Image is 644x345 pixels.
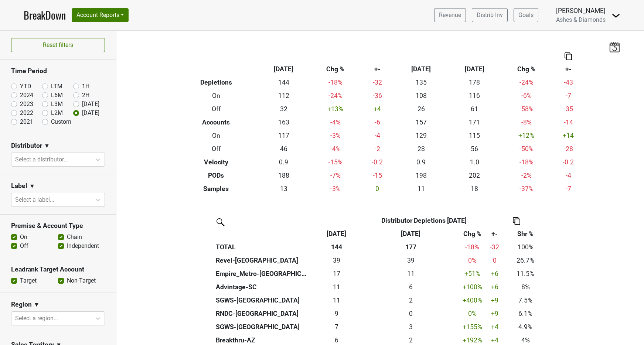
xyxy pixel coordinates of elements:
[363,320,459,334] th: 2.750
[20,242,28,250] label: Off
[361,129,395,142] td: -4
[394,116,448,129] td: 157
[514,8,538,22] a: Goals
[394,89,448,102] td: 108
[394,142,448,156] td: 28
[82,91,89,100] label: 2H
[310,169,361,182] td: -7 %
[361,142,395,156] td: -2
[501,156,552,169] td: -18 %
[257,129,310,142] td: 117
[361,102,395,116] td: +4
[501,76,552,89] td: -24 %
[465,243,479,251] span: -18%
[361,182,395,195] td: 0
[310,89,361,102] td: -24 %
[312,282,361,292] div: 11
[490,243,499,251] span: -32
[310,142,361,156] td: -4 %
[257,182,310,195] td: 13
[82,82,89,91] label: 1H
[214,216,226,228] img: filter
[364,335,457,345] div: 2
[363,294,459,307] th: 2.167
[551,76,585,89] td: -43
[551,182,585,195] td: -7
[551,156,585,169] td: -0.2
[257,89,310,102] td: 112
[175,169,257,182] th: PODs
[504,280,547,294] td: 8%
[20,82,31,91] label: YTD
[175,89,257,102] th: On
[609,42,620,52] img: last_updated_date
[67,233,82,242] label: Chain
[51,100,63,109] label: L3M
[82,109,99,117] label: [DATE]
[394,182,448,195] td: 11
[257,102,310,116] td: 32
[20,233,27,242] label: On
[448,129,501,142] td: 115
[11,67,105,75] h3: Time Period
[175,142,257,156] th: Off
[214,307,310,320] th: RNDC-[GEOGRAPHIC_DATA]
[448,156,501,169] td: 1.0
[361,76,395,89] td: -32
[504,240,547,254] td: 100%
[361,116,395,129] td: -6
[504,254,547,267] td: 26.7%
[459,254,485,267] td: 0 %
[361,62,395,76] th: +-
[487,309,502,318] div: +9
[82,100,99,109] label: [DATE]
[448,76,501,89] td: 178
[434,8,466,22] a: Revenue
[11,38,105,52] button: Reset filters
[310,307,362,320] td: 8.75
[487,335,502,345] div: +4
[214,267,310,280] th: Empire_Metro-[GEOGRAPHIC_DATA]
[44,141,50,150] span: ▼
[214,280,310,294] th: Advintage-SC
[504,227,547,240] th: Shr %: activate to sort column ascending
[551,62,585,76] th: +-
[394,62,448,76] th: [DATE]
[551,142,585,156] td: -28
[487,322,502,332] div: +4
[459,307,485,320] td: 0 %
[394,76,448,89] td: 135
[175,129,257,142] th: On
[257,169,310,182] td: 188
[312,296,361,305] div: 11
[11,222,105,230] h3: Premise & Account Type
[257,142,310,156] td: 46
[364,309,457,318] div: 0
[310,227,362,240] th: Sep '25: activate to sort column ascending
[310,294,362,307] td: 10.834
[363,214,486,227] th: Distributor Depletions [DATE]
[487,282,502,292] div: +6
[501,102,552,116] td: -58 %
[361,169,395,182] td: -15
[312,309,361,318] div: 9
[501,116,552,129] td: -8 %
[175,102,257,116] th: Off
[504,320,547,334] td: 4.9%
[310,280,362,294] td: 11.49
[67,276,96,285] label: Non-Target
[364,296,457,305] div: 2
[11,142,42,150] h3: Distributor
[363,267,459,280] th: 10.916
[485,227,504,240] th: +-: activate to sort column ascending
[501,142,552,156] td: -50 %
[556,16,606,23] span: Ashes & Diamonds
[363,280,459,294] th: 5.750
[364,269,457,279] div: 11
[175,76,257,89] th: Depletions
[487,269,502,279] div: +6
[448,62,501,76] th: [DATE]
[363,240,459,254] th: 177
[501,169,552,182] td: -2 %
[551,89,585,102] td: -7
